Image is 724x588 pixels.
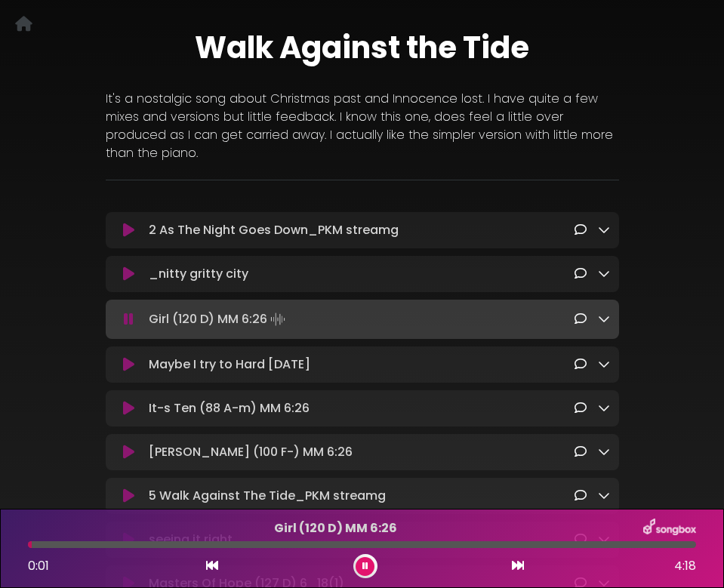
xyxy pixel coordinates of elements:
img: songbox-logo-white.png [643,519,696,538]
p: 2 As The Night Goes Down_PKM streamg [149,221,574,239]
p: _nitty gritty city [149,265,574,283]
span: 0:01 [28,557,49,574]
p: Girl (120 D) MM 6:26 [28,519,643,537]
p: It's a nostalgic song about Christmas past and Innocence lost. I have quite a few mixes and versi... [106,90,619,162]
p: Girl (120 D) MM 6:26 [149,309,574,330]
p: Maybe I try to Hard [DATE] [149,356,574,374]
span: 4:18 [674,557,696,575]
img: waveform4.gif [267,309,288,330]
h1: Walk Against the Tide [106,29,619,66]
p: [PERSON_NAME] (100 F-) MM 6:26 [149,443,574,461]
p: It-s Ten (88 A-m) MM 6:26 [149,399,574,417]
p: 5 Walk Against The Tide_PKM streamg [149,487,574,505]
